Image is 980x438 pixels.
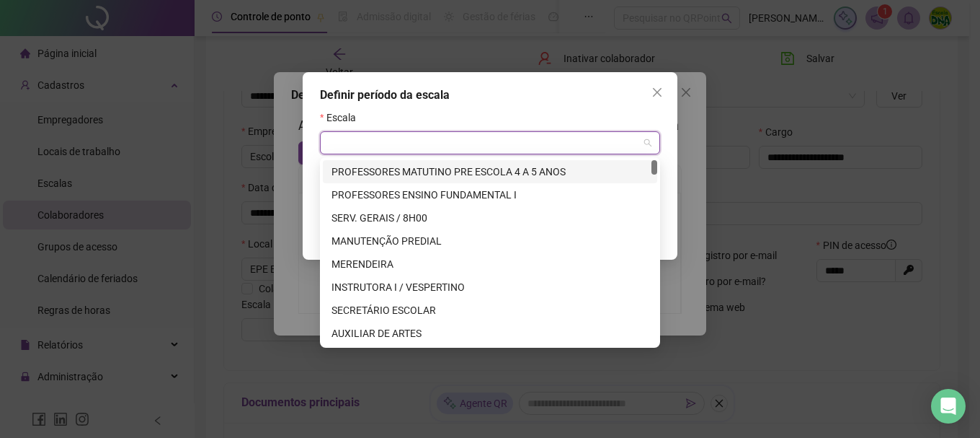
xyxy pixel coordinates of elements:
div: INSTRUTORA I / VESPERTINO [323,276,657,299]
div: PROFESSORES ENSINO FUNDAMENTAL I [323,183,657,206]
div: PROFESSORES MATUTINO PRE ESCOLA 4 A 5 ANOS [323,160,657,183]
div: AUXILIAR DE ARTES [331,325,649,341]
div: PROFESSORES MATUTINO PRE ESCOLA 4 A 5 ANOS [331,164,649,180]
div: Definir período da escala [320,87,660,104]
div: MERENDEIRA [331,256,649,272]
div: Open Intercom Messenger [931,389,966,424]
button: Close [646,81,669,104]
div: MANUTENÇÃO PREDIAL [331,233,649,249]
div: SERV. GERAIS / 8H00 [331,210,649,226]
div: INSTRUTORA I / VESPERTINO [331,279,649,295]
span: close [651,87,663,98]
div: MANUTENÇÃO PREDIAL [323,229,657,253]
div: AUXILIAR DE ARTES [323,322,657,345]
div: SERV. GERAIS / 8H00 [323,206,657,229]
div: MERENDEIRA [323,253,657,276]
label: Escala [320,110,365,126]
div: SECRETÁRIO ESCOLAR [331,302,649,318]
div: PROFESSORES ENSINO FUNDAMENTAL I [331,187,649,203]
div: SECRETÁRIO ESCOLAR [323,299,657,322]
